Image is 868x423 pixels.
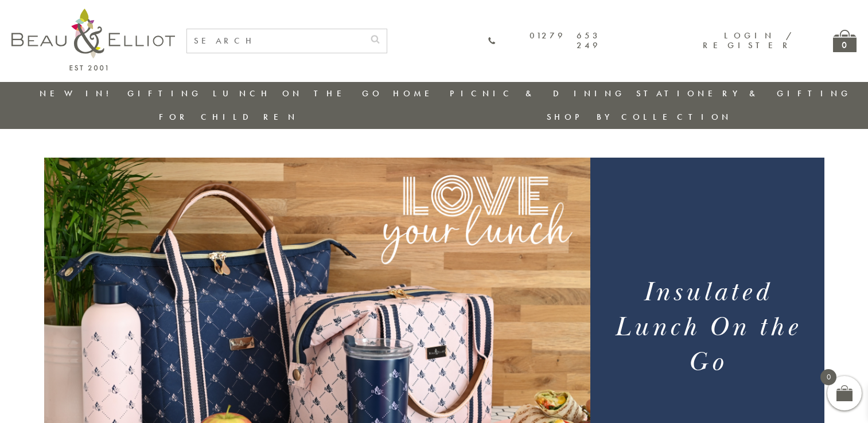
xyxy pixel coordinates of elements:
span: 0 [820,369,836,385]
a: Picnic & Dining [450,88,625,99]
a: Stationery & Gifting [636,88,851,99]
a: 01279 653 249 [488,31,601,51]
a: Login / Register [703,30,793,51]
h1: Insulated Lunch On the Go [604,275,810,380]
a: Shop by collection [547,111,732,123]
a: 0 [833,30,857,52]
a: Lunch On The Go [213,88,383,99]
img: logo [11,9,175,70]
a: For Children [159,111,298,123]
input: SEARCH [187,29,364,53]
a: Gifting [127,88,202,99]
a: Home [393,88,439,99]
a: New in! [40,88,116,99]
